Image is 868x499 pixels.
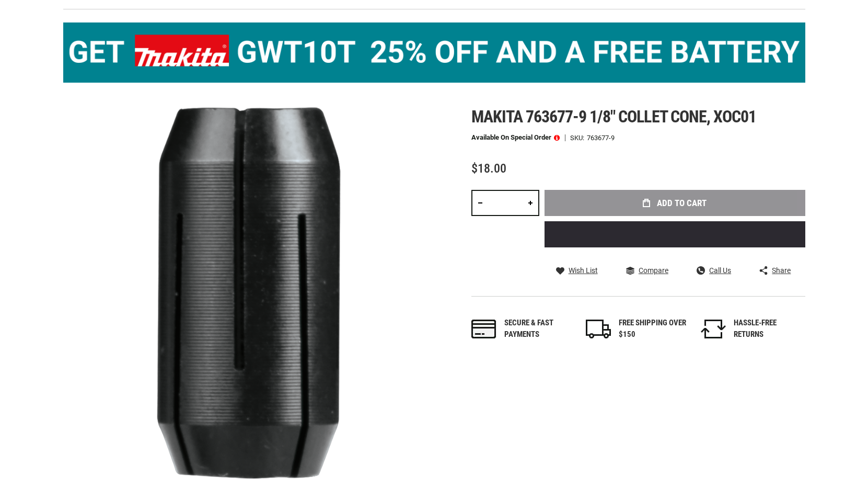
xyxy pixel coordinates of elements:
[639,267,668,274] span: Compare
[471,320,496,338] img: payments
[556,266,598,275] a: Wish List
[471,161,506,176] span: $18.00
[570,134,587,141] strong: SKU
[569,267,598,274] span: Wish List
[471,134,560,141] p: Available on Special Order
[504,317,572,340] div: Secure & fast payments
[587,134,615,141] div: 763677-9
[63,22,805,83] img: BOGO: Buy the Makita® XGT IMpact Wrench (GWT10T), get the BL4040 4ah Battery FREE!
[701,320,726,338] img: returns
[586,320,611,338] img: shipping
[63,107,434,479] img: main product photo
[734,317,802,340] div: HASSLE-FREE RETURNS
[772,267,791,274] span: Share
[697,266,731,275] a: Call Us
[471,107,757,127] span: Makita 763677-9 1/8" collet cone, xoc01
[709,267,731,274] span: Call Us
[626,266,668,275] a: Compare
[619,317,687,340] div: FREE SHIPPING OVER $150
